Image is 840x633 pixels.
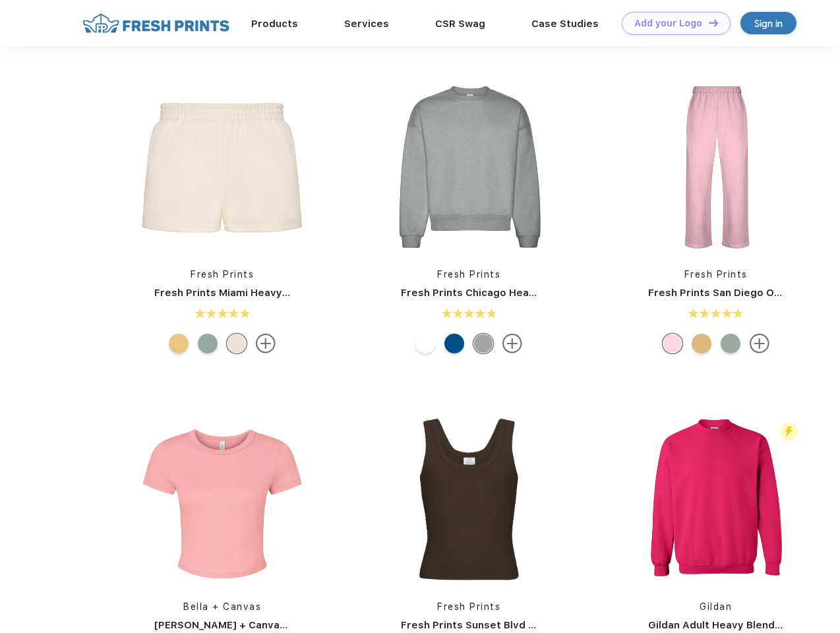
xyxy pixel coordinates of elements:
[780,423,798,440] img: flash_active_toggle.svg
[415,334,435,353] div: White
[502,334,522,353] img: more.svg
[437,269,500,280] a: Fresh Prints
[721,334,740,353] div: Sage Green mto
[251,18,298,30] a: Products
[750,334,769,353] img: more.svg
[135,79,310,255] img: func=resize&h=266
[663,334,682,353] div: Pink
[401,619,647,631] a: Fresh Prints Sunset Blvd Ribbed Scoop Tank Top
[135,411,310,587] img: func=resize&h=266
[684,269,748,280] a: Fresh Prints
[709,19,718,26] img: DT
[628,79,804,255] img: func=resize&h=266
[183,601,261,612] a: Bella + Canvas
[256,334,276,353] img: more.svg
[191,269,254,280] a: Fresh Prints
[401,287,628,299] a: Fresh Prints Chicago Heavyweight Crewneck
[740,12,796,34] a: Sign in
[381,411,556,587] img: func=resize&h=266
[381,79,556,255] img: func=resize&h=266
[227,334,247,353] div: Buttermilk mto
[154,619,524,631] a: [PERSON_NAME] + Canvas [DEMOGRAPHIC_DATA]' Micro Ribbed Baby Tee
[437,601,500,612] a: Fresh Prints
[154,287,353,299] a: Fresh Prints Miami Heavyweight Shorts
[169,334,189,353] div: Bahama Yellow mto
[634,18,702,29] div: Add your Logo
[628,411,804,587] img: func=resize&h=266
[473,334,493,353] div: Heathered Grey mto
[78,12,233,35] img: fo%20logo%202.webp
[692,334,711,353] div: Bahama Yellow mto
[754,16,783,31] div: Sign in
[700,601,732,612] a: Gildan
[198,334,218,353] div: Sage Green mto
[444,334,464,353] div: Royal Blue mto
